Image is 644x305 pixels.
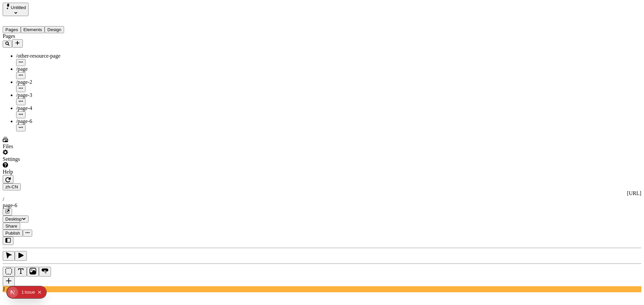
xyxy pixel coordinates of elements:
button: Elements [21,26,45,33]
span: /page-4 [16,105,32,111]
div: J [3,286,641,292]
span: Untitled [11,5,26,10]
div: page-6 [3,202,641,208]
button: Pages [3,26,21,33]
div: Pages [3,33,83,39]
button: Desktop [3,216,29,223]
button: Text [15,267,27,277]
span: Publish [5,231,20,236]
button: Open locale picker [3,183,21,190]
button: Design [45,26,64,33]
div: / [3,196,641,202]
button: Image [27,267,39,277]
button: Add new [12,39,23,48]
div: Settings [3,156,83,162]
span: Desktop [5,217,22,222]
div: [URL] [3,190,641,196]
p: Cookie Test Route [3,5,98,11]
span: Share [5,224,17,229]
span: zh-CN [5,184,18,189]
span: /page-2 [16,79,32,85]
span: /page [16,66,28,72]
button: Share [3,223,20,230]
span: /other-resource-page [16,53,60,59]
button: Button [39,267,51,277]
span: /page-6 [16,118,32,124]
button: Publish [3,230,23,237]
span: /page-3 [16,92,32,98]
button: Select site [3,3,29,16]
div: Files [3,143,83,149]
button: Box [3,267,15,277]
div: Help [3,169,83,175]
